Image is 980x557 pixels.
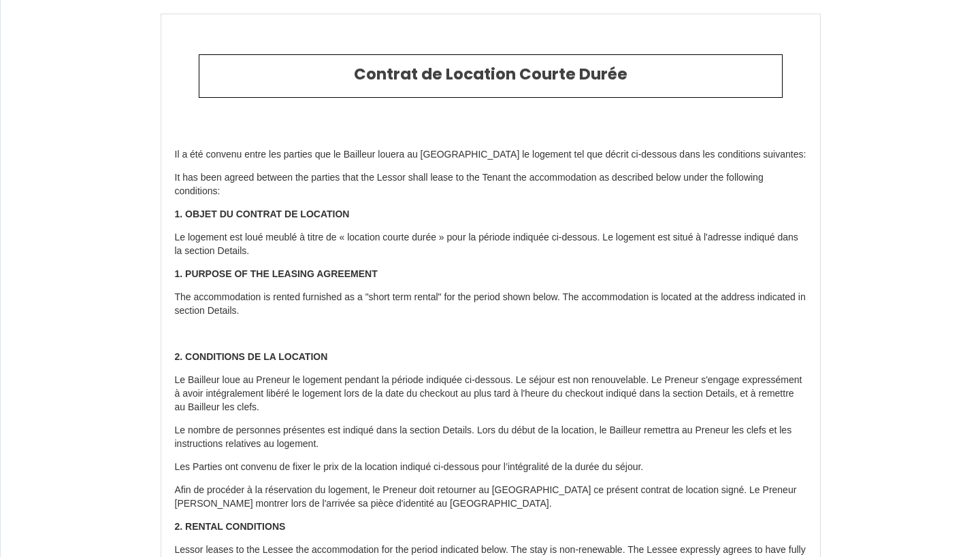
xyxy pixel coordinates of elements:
[175,268,378,279] strong: 1. PURPOSE OF THE LEASING AGREEMENT
[175,461,806,474] p: Les Parties ont convenu de fixer le prix de la location indiqué ci-dessous pour l’intégralité de ...
[175,424,806,451] p: Le nombre de personnes présentes est indiqué dans la section Details. Lors du début de la locatio...
[175,351,328,362] strong: 2. CONDITIONS DE LA LOCATION
[175,521,286,532] strong: 2. RENTAL CONDITIONS
[175,209,350,219] strong: 1. OBJET DU CONTRAT DE LOCATION
[175,231,806,258] p: Le logement est loué meublé à titre de « location courte durée » pour la période indiquée ci-dess...
[175,484,806,511] p: Afin de procéder à la réservation du logement, le Preneur doit retourner au [GEOGRAPHIC_DATA] ce ...
[175,148,806,162] p: Il a été convenu entre les parties que le Bailleur louera au [GEOGRAPHIC_DATA] le logement tel qu...
[175,171,806,198] p: It has been agreed between the parties that the Lessor shall lease to the Tenant the accommodatio...
[175,291,806,318] p: The accommodation is rented furnished as a "short term rental" for the period shown below. The ac...
[175,374,806,414] p: Le Bailleur loue au Preneur le logement pendant la période indiquée ci-dessous. Le séjour est non...
[210,65,772,84] h2: Contrat de Location Courte Durée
